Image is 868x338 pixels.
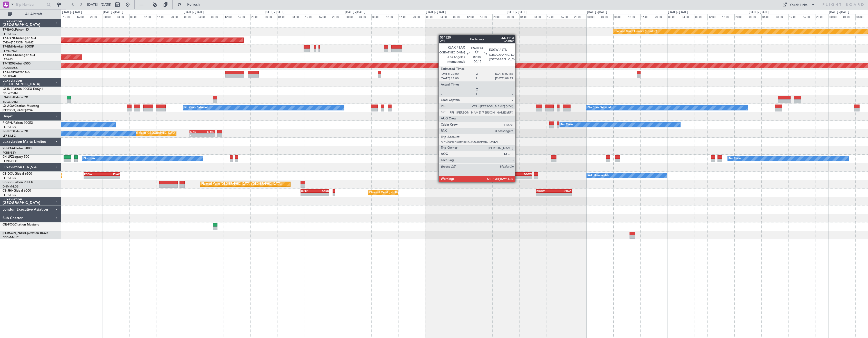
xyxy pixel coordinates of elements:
div: - [102,176,120,179]
a: LFPB/LBG [3,32,16,36]
div: 16:00 [156,14,169,19]
div: [DATE] - [DATE] [507,10,526,15]
div: KRNO [554,190,571,193]
div: 20:00 [573,14,586,19]
a: OE-FOGCitation Mustang [3,223,39,226]
a: T7-EMIHawker 900XP [3,45,34,48]
div: [DATE] - [DATE] [62,10,82,15]
div: A/C Unavailable [588,172,609,180]
a: LFPB/LBG [3,125,16,129]
span: [PERSON_NAME] [3,232,28,235]
div: 08:00 [452,14,465,19]
span: [DATE] - [DATE] [87,2,111,7]
div: 04:00 [277,14,291,19]
div: No Crew Sabadell [588,104,612,112]
div: [DATE] - [DATE] [345,10,365,15]
div: 00:00 [425,14,438,19]
span: 9H-LPZ [3,155,13,158]
div: 20:00 [734,14,748,19]
span: F-GPNJ [3,121,14,125]
div: - [315,193,329,196]
div: Planned Maint [GEOGRAPHIC_DATA] ([GEOGRAPHIC_DATA]) [201,180,282,188]
div: 12:00 [707,14,721,19]
a: LX-INBFalcon 900EX EASy II [3,88,43,91]
div: No Crew [561,121,573,129]
div: 20:00 [250,14,264,19]
div: 12:00 [224,14,237,19]
a: F-GPNJFalcon 900EX [3,121,33,125]
div: 12:00 [627,14,640,19]
div: 16:00 [560,14,573,19]
div: 04:00 [358,14,371,19]
a: EDDM/MUC [3,236,19,239]
div: 04:00 [519,14,533,19]
div: No Crew [729,155,741,163]
div: 12:00 [62,14,75,19]
a: LFPB/LBG [3,134,16,138]
a: T7-LZZIPraetor 600 [3,71,30,74]
div: 16:00 [318,14,331,19]
a: DNMM/LOS [3,185,18,189]
div: EGGW [516,173,532,176]
a: FCBB/BZV [3,151,16,155]
div: 04:00 [439,14,452,19]
div: - [84,176,102,179]
span: CS-DOU [3,172,15,175]
div: - [301,193,315,196]
span: OE-FOG [3,223,15,226]
div: HKJK [301,190,315,193]
a: F-HECDFalcon 7X [3,130,28,133]
div: LFMN [202,130,214,133]
div: 04:00 [842,14,855,19]
div: EGGW [536,190,554,193]
div: 04:00 [681,14,694,19]
div: EGGW [84,173,102,176]
div: 08:00 [129,14,143,19]
div: 08:00 [210,14,223,19]
span: Refresh [183,3,204,6]
div: 00:00 [183,14,196,19]
div: - [500,176,516,179]
div: 12:00 [466,14,479,19]
button: Quick Links [780,1,818,9]
a: CS-JHHGlobal 6000 [3,189,31,192]
a: [PERSON_NAME]Citation Bravo [3,232,48,235]
div: [DATE] - [DATE] [829,10,849,15]
a: DGAA/ACC [3,66,18,70]
span: T7-EAGL [3,28,15,31]
div: [DATE] - [DATE] [749,10,769,15]
div: No Crew Sabadell [184,104,208,112]
a: EDLW/DTM [3,100,18,104]
div: [DATE] - [DATE] [184,10,204,15]
input: Trip Number [16,1,45,8]
div: 00:00 [345,14,358,19]
div: 08:00 [291,14,304,19]
div: 04:00 [600,14,613,19]
div: 00:00 [667,14,681,19]
span: T7-TRX [3,62,13,65]
button: All Aircraft [6,10,56,18]
span: LX-INB [3,88,13,91]
a: 9H-LPZLegacy 500 [3,155,29,158]
a: CS-DOUGlobal 6500 [3,172,32,175]
a: T7-TRXGlobal 6500 [3,62,31,65]
div: 00:00 [506,14,519,19]
span: T7-DYN [3,37,14,40]
div: 16:00 [802,14,815,19]
a: T7-DYNChallenger 604 [3,37,36,40]
div: - [202,134,214,137]
a: LTBA/ISL [3,58,14,61]
div: 00:00 [586,14,600,19]
div: - [554,193,571,196]
span: T7-EMI [3,45,13,48]
div: 08:00 [613,14,627,19]
a: LFPB/LBG [3,193,16,197]
div: KLAX [102,173,120,176]
div: 12:00 [143,14,156,19]
span: 9H-YAA [3,147,14,150]
div: 20:00 [815,14,829,19]
div: 04:00 [761,14,775,19]
span: T7-BRE [3,54,13,57]
div: KIAD [190,130,202,133]
a: EGLF/FAB [3,74,16,78]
